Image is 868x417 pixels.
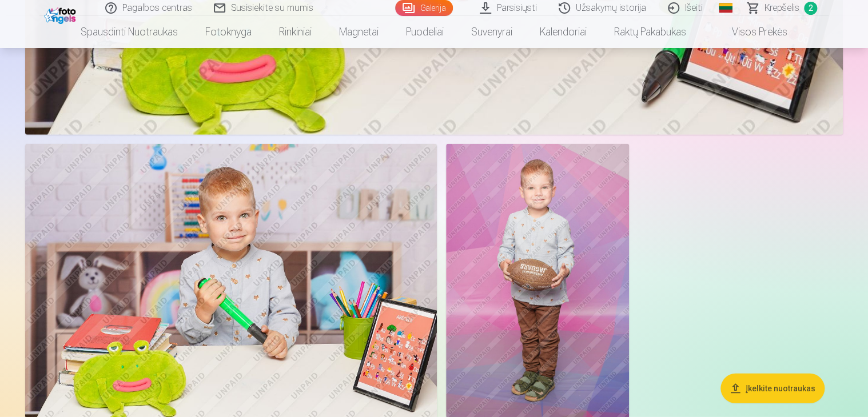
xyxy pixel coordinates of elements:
a: Visos prekės [700,16,801,48]
a: Puodeliai [392,16,457,48]
button: Įkelkite nuotraukas [720,374,825,403]
a: Suvenyrai [457,16,526,48]
a: Raktų pakabukas [600,16,700,48]
span: 2 [804,2,817,15]
span: Krepšelis [765,1,799,15]
a: Rinkiniai [265,16,325,48]
a: Kalendoriai [526,16,600,48]
img: /fa2 [44,5,79,24]
a: Magnetai [325,16,392,48]
a: Fotoknyga [192,16,265,48]
a: Spausdinti nuotraukas [67,16,192,48]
